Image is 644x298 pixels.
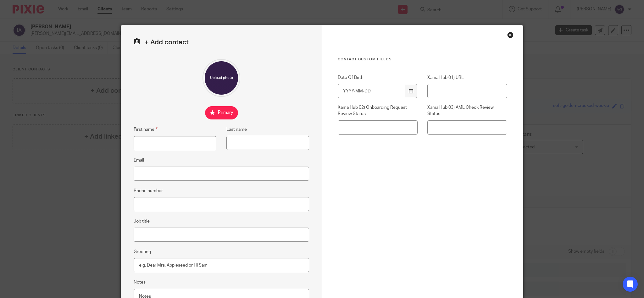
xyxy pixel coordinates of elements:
[338,57,507,62] h3: Contact Custom fields
[427,104,507,117] label: Xama Hub 03) AML Check Review Status
[134,188,163,194] label: Phone number
[338,104,418,117] label: Xama Hub 02) Onboarding Request Review Status
[134,258,309,272] input: e.g. Dear Mrs. Appleseed or Hi Sam
[134,157,144,163] label: Email
[338,74,418,81] label: Date Of Birth
[134,126,158,133] label: First name
[134,279,146,285] label: Notes
[134,249,151,255] label: Greeting
[134,38,309,47] h2: + Add contact
[427,74,507,81] label: Xama Hub 01) URL
[134,218,150,224] label: Job title
[507,32,514,38] div: Close this dialog window
[226,126,247,133] label: Last name
[338,84,405,98] input: YYYY-MM-DD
